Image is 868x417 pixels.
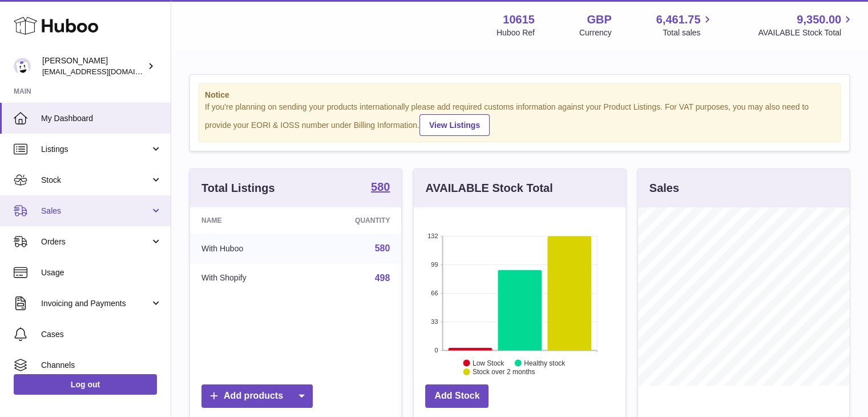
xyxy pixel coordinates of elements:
a: 580 [375,243,390,253]
a: Add Stock [425,384,488,408]
span: Stock [41,175,150,186]
a: 580 [371,181,390,195]
a: 9,350.00 AVAILABLE Stock Total [758,12,854,38]
div: [PERSON_NAME] [42,55,145,77]
text: 66 [431,290,438,296]
span: Cases [41,329,162,340]
span: My Dashboard [41,113,162,124]
strong: Notice [205,90,834,101]
span: 9,350.00 [797,12,841,27]
a: Add products [201,384,313,408]
span: Invoicing and Payments [41,298,150,309]
span: Total sales [663,27,713,38]
text: 0 [435,347,438,354]
th: Name [190,207,304,234]
span: AVAILABLE Stock Total [758,27,854,38]
h3: Sales [649,181,679,196]
a: 6,461.75 Total sales [656,12,714,38]
text: Stock over 2 months [473,368,535,376]
span: [EMAIL_ADDRESS][DOMAIN_NAME] [42,67,168,76]
text: Healthy stock [524,359,566,367]
strong: 10615 [503,12,535,27]
h3: AVAILABLE Stock Total [425,181,552,196]
td: With Shopify [190,263,304,293]
text: Low Stock [473,359,504,367]
td: With Huboo [190,234,304,263]
a: 498 [375,273,390,283]
span: Usage [41,267,162,278]
text: 132 [427,232,438,239]
strong: GBP [587,12,611,27]
strong: 580 [371,181,390,193]
span: Listings [41,144,150,155]
text: 99 [431,261,438,268]
a: View Listings [419,114,490,136]
h3: Total Listings [201,181,275,196]
div: If you're planning on sending your products internationally please add required customs informati... [205,102,834,136]
text: 33 [431,318,438,325]
span: Orders [41,236,150,247]
a: Log out [14,374,157,395]
div: Currency [579,27,612,38]
div: Huboo Ref [496,27,535,38]
img: fulfillment@fable.com [14,58,31,75]
span: Channels [41,360,162,371]
span: 6,461.75 [656,12,701,27]
th: Quantity [304,207,402,234]
span: Sales [41,206,150,216]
